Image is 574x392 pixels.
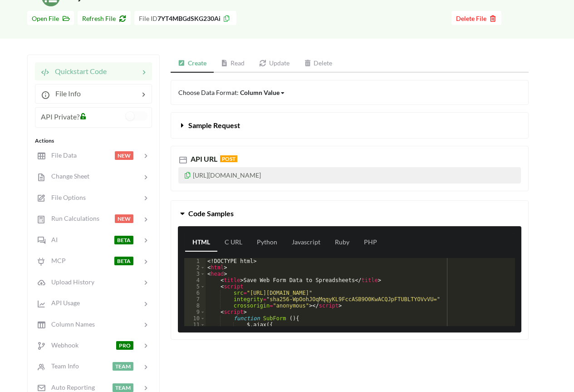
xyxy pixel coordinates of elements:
[184,309,206,315] div: 9
[184,283,206,290] div: 5
[113,362,133,371] span: TEAM
[184,264,206,271] div: 2
[27,11,74,25] button: Open File
[46,172,89,180] span: Change Sheet
[184,303,206,309] div: 8
[35,137,152,145] div: Actions
[357,233,384,252] a: PHP
[46,299,80,307] span: API Usage
[46,320,95,328] span: Column Names
[46,257,66,264] span: MCP
[184,258,206,264] div: 1
[188,209,234,218] span: Code Samples
[113,383,133,392] span: TEAM
[115,214,133,223] span: NEW
[184,277,206,283] div: 4
[456,15,497,22] span: Delete File
[171,113,528,138] button: Sample Request
[46,151,77,159] span: File Data
[78,11,131,25] button: Refresh File
[252,55,297,73] a: Update
[184,271,206,277] div: 3
[250,233,285,252] a: Python
[46,341,78,349] span: Webhook
[184,296,206,303] div: 7
[297,55,340,73] a: Delete
[451,11,501,25] button: Delete File
[285,233,328,252] a: Javascript
[46,236,58,243] span: AI
[214,55,252,73] a: Read
[82,15,126,22] span: Refresh File
[240,88,280,97] div: Column Value
[188,121,240,129] span: Sample Request
[171,55,214,73] a: Create
[184,290,206,296] div: 6
[184,315,206,322] div: 10
[217,233,250,252] a: C URL
[185,233,217,252] a: HTML
[46,194,86,201] span: File Options
[328,233,357,252] a: Ruby
[178,167,521,184] p: [URL][DOMAIN_NAME]
[184,322,206,328] div: 11
[50,89,81,98] span: File Info
[46,383,95,391] span: Auto Reporting
[46,362,79,370] span: Team Info
[116,341,133,350] span: PRO
[46,214,99,222] span: Run Calculations
[178,89,285,96] span: Choose Data Format:
[171,201,528,226] button: Code Samples
[41,112,79,121] span: API Private?
[114,236,133,244] span: BETA
[46,278,94,286] span: Upload History
[189,154,217,163] span: API URL
[139,15,157,22] span: File ID
[49,67,107,75] span: Quickstart Code
[32,15,69,22] span: Open File
[114,257,133,265] span: BETA
[115,151,133,160] span: NEW
[157,15,221,22] b: 7YT4MBGdSKG230Ai
[220,155,237,162] span: POST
